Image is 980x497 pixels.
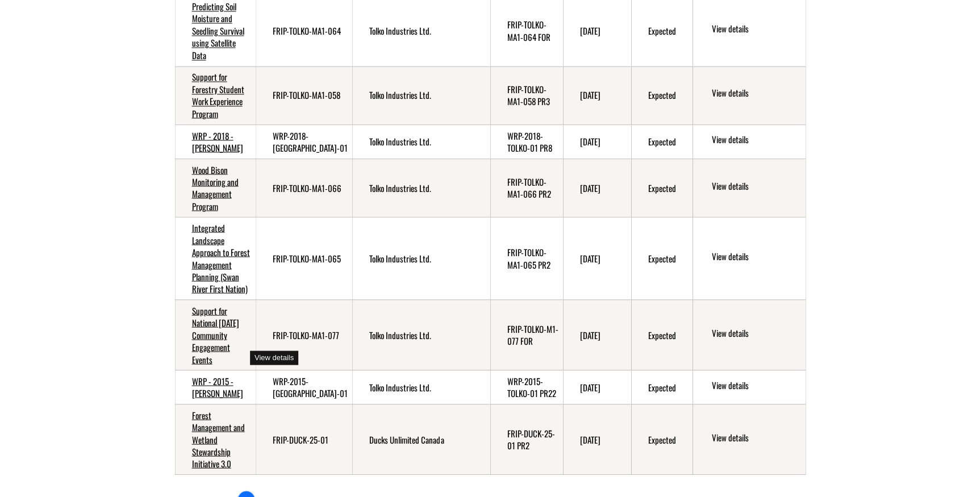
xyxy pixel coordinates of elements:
time: [DATE] [580,433,600,445]
td: Tolko Industries Ltd. [352,370,490,404]
td: 11/29/2025 [563,124,631,158]
a: Wood Bison Monitoring and Management Program [192,163,239,212]
td: action menu [693,370,805,404]
td: Tolko Industries Ltd. [352,124,490,158]
td: Wood Bison Monitoring and Management Program [175,158,256,217]
td: FRIP-TOLKO-MA1-066 [256,158,353,217]
a: Forest Management and Wetland Stewardship Initiative 3.0 [192,408,245,470]
a: WRP - 2018 - [PERSON_NAME] [192,129,243,153]
td: FRIP-TOLKO-MA1-077 [256,299,353,370]
time: [DATE] [580,328,600,341]
td: Tolko Industries Ltd. [352,299,490,370]
td: FRIP-TOLKO-MA1-065 PR2 [490,217,563,300]
td: FRIP-TOLKO-MA1-058 [256,66,353,125]
td: Expected [631,66,693,125]
td: action menu [693,66,805,125]
a: View details [711,179,800,193]
time: [DATE] [580,135,600,147]
td: WRP-2015-TOLKO-01 PR22 [490,370,563,404]
td: Tolko Industries Ltd. [352,217,490,300]
a: Support for Forestry Student Work Experience Program [192,70,244,119]
td: 11/29/2025 [563,299,631,370]
time: [DATE] [580,24,600,37]
td: 11/29/2025 [563,158,631,217]
td: FRIP-TOLKO-MA1-065 [256,217,353,300]
td: Ducks Unlimited Canada [352,404,490,474]
td: Integrated Landscape Approach to Forest Management Planning (Swan River First Nation) [175,217,256,300]
td: WRP - 2018 - Tolko [175,124,256,158]
time: [DATE] [580,89,600,101]
td: WRP-2015-TOLKO-01 [256,370,353,404]
a: View details [711,431,800,445]
td: Support for Forestry Student Work Experience Program [175,66,256,125]
td: action menu [693,124,805,158]
td: Expected [631,370,693,404]
td: FRIP-DUCK-25-01 [256,404,353,474]
td: Forest Management and Wetland Stewardship Initiative 3.0 [175,404,256,474]
time: [DATE] [580,181,600,194]
time: [DATE] [580,381,600,393]
td: WRP-2018-TOLKO-01 [256,124,353,158]
td: action menu [693,158,805,217]
a: View details [711,23,800,36]
td: Expected [631,299,693,370]
td: Expected [631,158,693,217]
td: WRP-2018-TOLKO-01 PR8 [490,124,563,158]
td: FRIP-TOLKO-MA1-066 PR2 [490,158,563,217]
td: Expected [631,404,693,474]
a: Integrated Landscape Approach to Forest Management Planning (Swan River First Nation) [192,221,250,294]
td: 11/29/2025 [563,66,631,125]
td: 11/29/2025 [563,217,631,300]
td: FRIP-DUCK-25-01 PR2 [490,404,563,474]
a: View details [711,379,800,392]
td: 1/13/2026 [563,404,631,474]
a: View details [711,250,800,264]
div: View details [250,350,298,365]
a: View details [711,133,800,147]
td: Expected [631,124,693,158]
a: View details [711,327,800,340]
td: FRIP-TOLKO-M1-077 FOR [490,299,563,370]
a: View details [711,87,800,101]
a: WRP - 2015 - [PERSON_NAME] [192,374,243,399]
td: action menu [693,217,805,300]
td: action menu [693,404,805,474]
td: FRIP-TOLKO-MA1-058 PR3 [490,66,563,125]
a: Support for National [DATE] Community Engagement Events [192,304,239,365]
td: 11/30/2025 [563,370,631,404]
td: Tolko Industries Ltd. [352,66,490,125]
td: Support for National Forest Week Community Engagement Events [175,299,256,370]
td: Tolko Industries Ltd. [352,158,490,217]
time: [DATE] [580,252,600,264]
td: WRP - 2015 - Tolko [175,370,256,404]
td: Expected [631,217,693,300]
td: action menu [693,299,805,370]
